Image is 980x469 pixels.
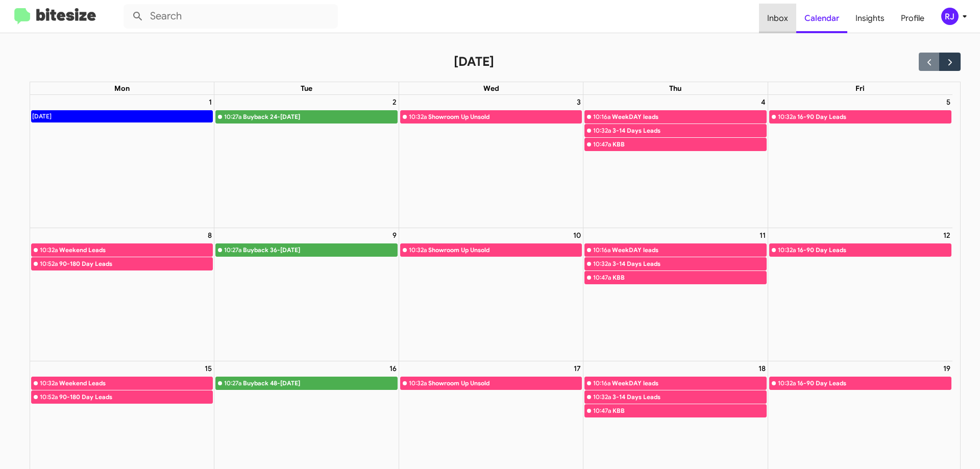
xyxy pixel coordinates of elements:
[612,245,766,255] div: WeekDAY leads
[612,259,766,269] div: 3-14 Days Leads
[612,406,766,416] div: KBB
[409,245,427,255] div: 10:32a
[59,259,213,269] div: 90-180 Day Leads
[428,112,581,122] div: Showroom Up Unsold
[214,228,399,361] td: September 9, 2025
[759,4,796,33] a: Inbox
[593,139,611,150] div: 10:47a
[224,245,241,255] div: 10:27a
[224,112,241,122] div: 10:27a
[612,139,766,150] div: KBB
[575,95,583,109] a: September 3, 2025
[571,228,583,242] a: September 10, 2025
[124,4,338,29] input: Search
[59,378,213,388] div: Weekend Leads
[941,361,952,376] a: September 19, 2025
[847,4,893,33] a: Insights
[612,112,766,122] div: WeekDAY leads
[387,361,399,376] a: September 16, 2025
[593,273,611,283] div: 10:47a
[612,273,766,283] div: KBB
[667,82,683,94] a: Thursday
[390,228,399,242] a: September 9, 2025
[390,95,399,109] a: September 2, 2025
[243,245,397,255] div: Buyback 36-[DATE]
[941,8,959,25] div: RJ
[796,4,847,33] a: Calendar
[206,228,214,242] a: September 8, 2025
[756,361,768,376] a: September 18, 2025
[759,95,768,109] a: September 4, 2025
[428,245,581,255] div: Showroom Up Unsold
[481,82,501,94] a: Wednesday
[593,392,611,402] div: 10:32a
[409,378,427,388] div: 10:32a
[40,245,58,255] div: 10:32a
[112,82,132,94] a: Monday
[299,82,314,94] a: Tuesday
[454,54,494,70] h2: [DATE]
[768,228,952,361] td: September 12, 2025
[941,228,952,242] a: September 12, 2025
[778,245,796,255] div: 10:32a
[243,378,397,388] div: Buyback 48-[DATE]
[893,4,933,33] a: Profile
[59,245,213,255] div: Weekend Leads
[778,112,796,122] div: 10:32a
[797,245,951,255] div: 16-90 Day Leads
[612,378,766,388] div: WeekDAY leads
[40,259,58,269] div: 10:52a
[757,228,768,242] a: September 11, 2025
[593,112,610,122] div: 10:16a
[399,95,583,228] td: September 3, 2025
[933,8,969,25] button: RJ
[797,112,951,122] div: 16-90 Day Leads
[572,361,583,376] a: September 17, 2025
[583,95,768,228] td: September 4, 2025
[428,378,581,388] div: Showroom Up Unsold
[853,82,867,94] a: Friday
[583,228,768,361] td: September 11, 2025
[207,95,214,109] a: September 1, 2025
[593,406,611,416] div: 10:47a
[30,95,214,228] td: September 1, 2025
[944,95,952,109] a: September 5, 2025
[797,378,951,388] div: 16-90 Day Leads
[40,392,58,402] div: 10:52a
[399,228,583,361] td: September 10, 2025
[919,53,940,70] button: Previous month
[768,95,952,228] td: September 5, 2025
[593,245,610,255] div: 10:16a
[243,112,397,122] div: Buyback 24-[DATE]
[224,378,241,388] div: 10:27a
[203,361,214,376] a: September 15, 2025
[30,228,214,361] td: September 8, 2025
[612,392,766,402] div: 3-14 Days Leads
[409,112,427,122] div: 10:32a
[778,378,796,388] div: 10:32a
[593,126,611,136] div: 10:32a
[939,53,960,70] button: Next month
[593,378,610,388] div: 10:16a
[40,378,58,388] div: 10:32a
[59,392,213,402] div: 90-180 Day Leads
[214,95,399,228] td: September 2, 2025
[593,259,611,269] div: 10:32a
[32,111,52,122] div: [DATE]
[612,126,766,136] div: 3-14 Days Leads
